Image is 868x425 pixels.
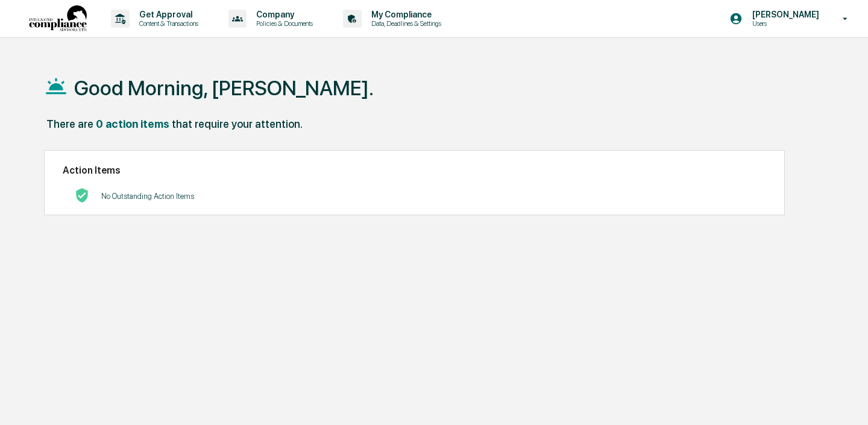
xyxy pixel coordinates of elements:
[247,10,319,19] p: Company
[247,19,319,28] p: Policies & Documents
[46,118,93,130] div: There are
[75,188,89,203] img: No Actions logo
[130,19,204,28] p: Content & Transactions
[63,165,766,176] h2: Action Items
[362,19,447,28] p: Data, Deadlines & Settings
[130,10,204,19] p: Get Approval
[743,10,825,19] p: [PERSON_NAME]
[74,76,374,100] h1: Good Morning, [PERSON_NAME].
[172,118,303,130] div: that require your attention.
[743,19,825,28] p: Users
[29,5,87,33] img: logo
[96,118,169,130] div: 0 action items
[101,192,194,201] p: No Outstanding Action Items
[362,10,447,19] p: My Compliance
